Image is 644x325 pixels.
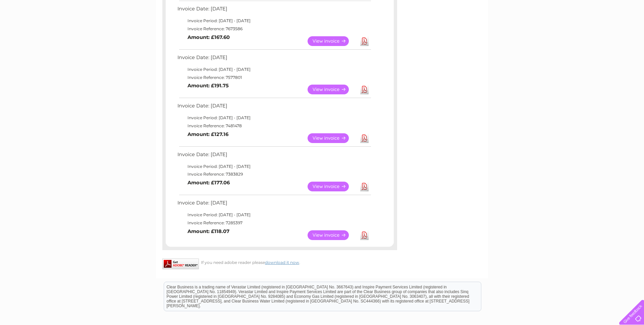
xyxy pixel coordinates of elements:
td: Invoice Reference: 7577801 [176,74,372,82]
td: Invoice Date: [DATE] [176,150,372,162]
a: Contact [599,29,616,34]
td: Invoice Period: [DATE] - [DATE] [176,65,372,74]
a: Log out [622,29,638,34]
td: Invoice Date: [DATE] [176,198,372,211]
a: download it now [265,260,299,265]
a: Download [360,230,369,240]
b: Amount: £191.75 [187,83,229,89]
a: View [308,85,357,94]
div: Clear Business is a trading name of Verastar Limited (registered in [GEOGRAPHIC_DATA] No. 3667643... [164,4,481,33]
td: Invoice Reference: 7383829 [176,170,372,178]
a: View [308,36,357,46]
td: Invoice Period: [DATE] - [DATE] [176,162,372,171]
a: Blog [586,29,595,34]
b: Amount: £177.06 [187,180,230,186]
td: Invoice Date: [DATE] [176,4,372,17]
a: View [308,230,357,240]
a: Download [360,182,369,191]
a: Telecoms [561,29,582,34]
td: Invoice Period: [DATE] - [DATE] [176,17,372,25]
td: Invoice Reference: 7481478 [176,122,372,130]
b: Amount: £127.16 [187,131,228,137]
a: Download [360,85,369,94]
b: Amount: £118.07 [187,228,229,234]
td: Invoice Reference: 7285397 [176,219,372,227]
a: View [308,133,357,143]
a: Water [526,29,539,34]
a: 0333 014 3131 [518,3,564,12]
td: Invoice Period: [DATE] - [DATE] [176,211,372,219]
td: Invoice Period: [DATE] - [DATE] [176,114,372,122]
a: Energy [543,29,557,34]
td: Invoice Date: [DATE] [176,101,372,114]
a: View [308,182,357,191]
b: Amount: £167.60 [187,34,230,40]
img: logo.png [22,17,57,38]
td: Invoice Date: [DATE] [176,53,372,65]
a: Download [360,36,369,46]
div: If you need adobe reader please . [162,259,397,265]
a: Download [360,133,369,143]
td: Invoice Reference: 7673586 [176,25,372,33]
